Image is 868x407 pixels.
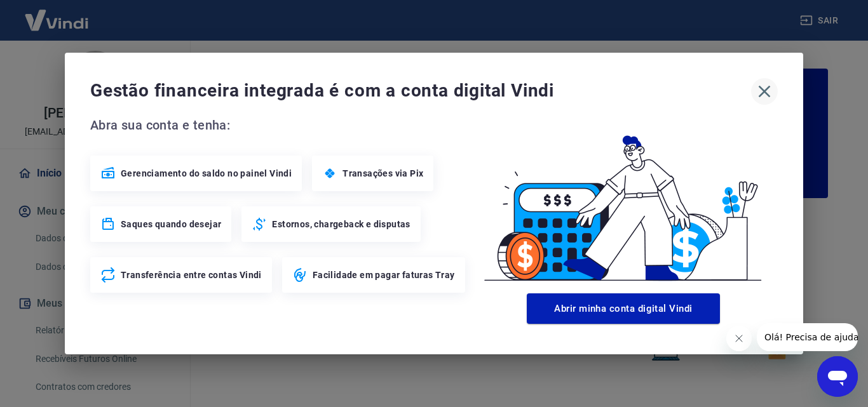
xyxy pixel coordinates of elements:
span: Saques quando desejar [121,218,221,230]
button: Abrir minha conta digital Vindi [527,293,720,324]
iframe: Botão para abrir a janela de mensagens [817,356,858,397]
span: Transações via Pix [342,167,423,180]
span: Estornos, chargeback e disputas [272,218,410,230]
span: Gestão financeira integrada é com a conta digital Vindi [90,78,751,103]
img: Good Billing [469,115,778,288]
iframe: Mensagem da empresa [757,323,858,351]
iframe: Fechar mensagem [726,326,752,351]
span: Abra sua conta e tenha: [90,115,469,135]
span: Gerenciamento do saldo no painel Vindi [121,167,292,180]
span: Transferência entre contas Vindi [121,269,262,281]
span: Facilidade em pagar faturas Tray [313,269,455,281]
span: Olá! Precisa de ajuda? [8,9,107,19]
